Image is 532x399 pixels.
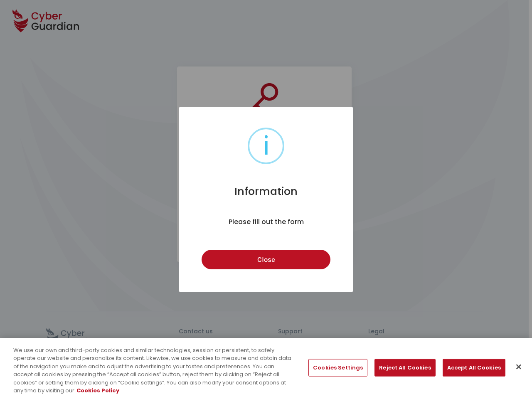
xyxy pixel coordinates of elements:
[199,217,332,227] div: Please fill out the form
[308,359,367,377] button: Cookies Settings, Opens the preference center dialog
[443,359,505,377] button: Accept All Cookies
[234,185,298,198] h2: Information
[374,359,435,377] button: Reject All Cookies
[263,129,269,163] div: i
[76,387,119,394] a: More information about your privacy, opens in a new tab
[13,346,293,395] div: We use our own and third-party cookies and similar technologies, session or persistent, to safely...
[510,358,528,376] button: Close
[202,250,330,269] button: Close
